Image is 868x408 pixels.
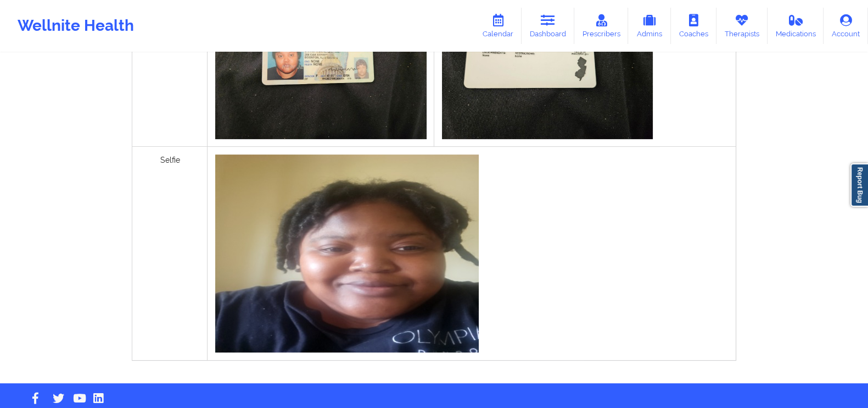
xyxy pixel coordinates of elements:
[824,8,868,44] a: Account
[522,8,574,44] a: Dashboard
[628,8,671,44] a: Admins
[574,8,629,44] a: Prescribers
[768,8,824,44] a: Medications
[671,8,716,44] a: Coaches
[215,155,479,352] img: BrandiHyndman_selfie_1722970807092.jpg
[474,8,522,44] a: Calendar
[132,147,208,360] div: Selfie
[716,8,768,44] a: Therapists
[850,163,868,207] a: Report Bug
